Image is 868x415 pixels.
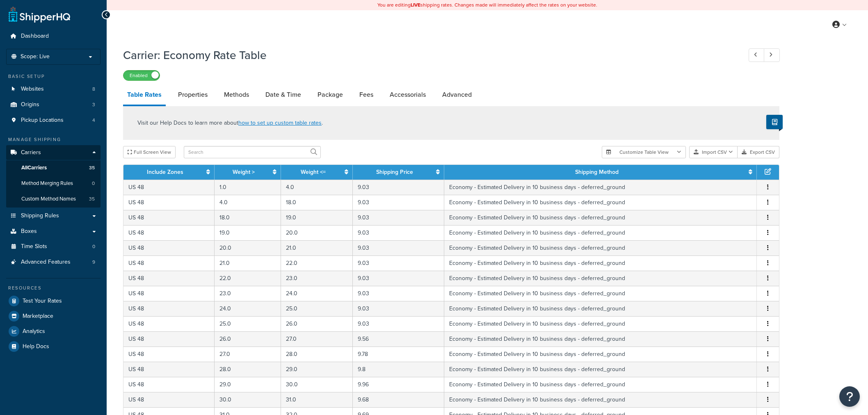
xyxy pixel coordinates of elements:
[353,240,444,255] td: 9.03
[6,82,101,97] li: Websites
[6,255,101,270] a: Advanced Features9
[444,347,757,362] td: Economy - Estimated Delivery in 10 business days - deferred_ground
[174,85,212,105] a: Properties
[281,362,353,377] td: 29.0
[21,228,37,235] span: Boxes
[6,294,101,308] a: Test Your Rates
[6,160,101,176] a: AllCarriers35
[444,271,757,286] td: Economy - Estimated Delivery in 10 business days - deferred_ground
[123,362,215,377] td: US 48
[92,117,95,124] span: 4
[438,85,476,105] a: Advanced
[123,347,215,362] td: US 48
[215,210,281,225] td: 18.0
[353,316,444,331] td: 9.03
[444,225,757,240] td: Economy - Estimated Delivery in 10 business days - deferred_ground
[6,82,101,97] a: Websites8
[281,316,353,331] td: 26.0
[123,85,166,106] a: Table Rates
[353,286,444,301] td: 9.03
[839,386,860,407] button: Open Resource Center
[215,180,281,195] td: 1.0
[353,301,444,316] td: 9.03
[23,313,53,320] span: Marketplace
[444,210,757,225] td: Economy - Estimated Delivery in 10 business days - deferred_ground
[6,309,101,324] a: Marketplace
[353,377,444,392] td: 9.96
[123,180,215,195] td: US 48
[123,392,215,407] td: US 48
[6,145,101,160] a: Carriers
[281,347,353,362] td: 28.0
[281,286,353,301] td: 24.0
[6,224,101,239] a: Boxes
[215,301,281,316] td: 24.0
[215,195,281,210] td: 4.0
[6,339,101,354] a: Help Docs
[215,271,281,286] td: 22.0
[281,271,353,286] td: 23.0
[6,29,101,44] a: Dashboard
[444,331,757,347] td: Economy - Estimated Delivery in 10 business days - deferred_ground
[411,1,420,9] b: LIVE
[147,168,183,176] a: Include Zones
[21,86,44,93] span: Websites
[386,85,430,105] a: Accessorials
[21,243,47,250] span: Time Slots
[123,71,160,80] label: Enabled
[6,97,101,112] li: Origins
[123,316,215,331] td: US 48
[281,301,353,316] td: 25.0
[123,240,215,255] td: US 48
[602,146,686,158] button: Customize Table View
[261,85,305,105] a: Date & Time
[215,331,281,347] td: 26.0
[21,164,47,171] span: All Carriers
[738,146,779,158] button: Export CSV
[355,85,377,105] a: Fees
[353,331,444,347] td: 9.56
[21,149,41,156] span: Carriers
[92,86,95,93] span: 8
[6,192,101,207] a: Custom Method Names35
[92,180,95,187] span: 0
[215,392,281,407] td: 30.0
[6,113,101,128] a: Pickup Locations4
[353,210,444,225] td: 9.03
[123,271,215,286] td: US 48
[6,136,101,143] div: Manage Shipping
[21,101,39,108] span: Origins
[749,48,765,62] a: Previous Record
[281,255,353,271] td: 22.0
[92,243,95,250] span: 0
[23,328,45,335] span: Analytics
[123,286,215,301] td: US 48
[281,331,353,347] td: 27.0
[123,210,215,225] td: US 48
[766,115,783,129] button: Show Help Docs
[575,168,619,176] a: Shipping Method
[220,85,253,105] a: Methods
[353,180,444,195] td: 9.03
[376,168,413,176] a: Shipping Price
[6,324,101,339] a: Analytics
[6,73,101,80] div: Basic Setup
[123,47,733,63] h1: Carrier: Economy Rate Table
[444,286,757,301] td: Economy - Estimated Delivery in 10 business days - deferred_ground
[23,343,49,350] span: Help Docs
[353,362,444,377] td: 9.8
[444,301,757,316] td: Economy - Estimated Delivery in 10 business days - deferred_ground
[233,168,255,176] a: Weight >
[313,85,347,105] a: Package
[215,240,281,255] td: 20.0
[89,196,95,203] span: 35
[281,225,353,240] td: 20.0
[444,180,757,195] td: Economy - Estimated Delivery in 10 business days - deferred_ground
[21,212,59,219] span: Shipping Rules
[6,176,101,191] a: Method Merging Rules0
[689,146,738,158] button: Import CSV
